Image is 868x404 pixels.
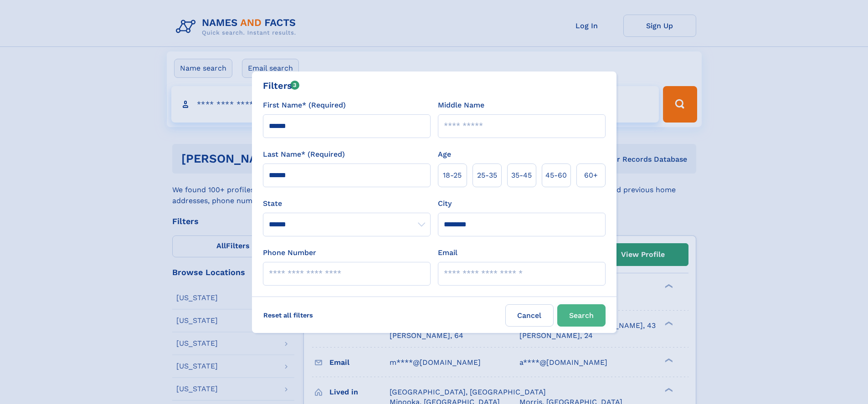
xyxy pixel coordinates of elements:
[443,170,462,181] span: 18‑25
[263,79,300,92] div: Filters
[438,198,452,209] label: City
[263,100,346,111] label: First Name* (Required)
[438,100,484,111] label: Middle Name
[477,170,497,181] span: 25‑35
[584,170,598,181] span: 60+
[257,304,319,326] label: Reset all filters
[263,247,316,258] label: Phone Number
[438,247,457,258] label: Email
[263,198,431,209] label: State
[263,149,345,160] label: Last Name* (Required)
[438,149,451,160] label: Age
[545,170,567,181] span: 45‑60
[505,304,554,327] label: Cancel
[511,170,532,181] span: 35‑45
[557,304,606,327] button: Search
